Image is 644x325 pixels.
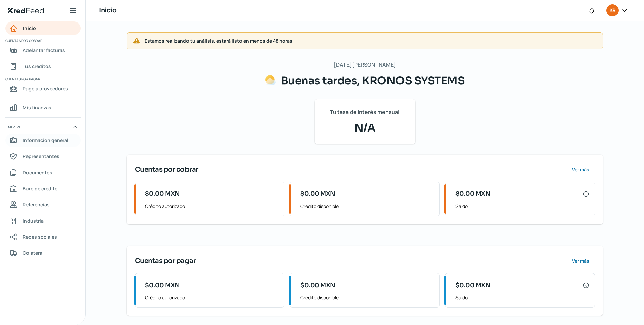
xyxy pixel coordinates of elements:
[455,202,589,211] span: Saldo
[5,182,81,195] a: Buró de crédito
[455,281,491,290] span: $0.00 MXN
[23,152,59,160] span: Representantes
[281,74,465,87] span: Buenas tardes, KRONOS SYSTEMS
[300,293,434,302] span: Crédito disponible
[23,184,58,193] span: Buró de crédito
[23,46,65,54] span: Adelantar facturas
[609,7,615,15] span: KR
[99,6,116,15] h1: Inicio
[5,246,81,260] a: Colateral
[572,259,589,263] span: Ver más
[23,233,57,241] span: Redes sociales
[572,167,589,172] span: Ver más
[5,44,81,57] a: Adelantar facturas
[323,120,407,136] span: N/A
[455,293,589,302] span: Saldo
[5,38,80,44] span: Cuentas por cobrar
[5,150,81,163] a: Representantes
[23,249,44,257] span: Colateral
[23,62,51,71] span: Tus créditos
[567,254,595,268] button: Ver más
[23,136,68,144] span: Información general
[145,37,597,45] span: Estamos realizando tu análisis, estará listo en menos de 48 horas
[8,124,23,130] span: Mi perfil
[145,281,180,290] span: $0.00 MXN
[330,107,399,117] span: Tu tasa de interés mensual
[334,60,396,70] span: [DATE][PERSON_NAME]
[300,281,335,290] span: $0.00 MXN
[145,293,279,302] span: Crédito autorizado
[5,76,80,82] span: Cuentas por pagar
[300,202,434,211] span: Crédito disponible
[23,84,68,93] span: Pago a proveedores
[23,217,44,225] span: Industria
[5,60,81,73] a: Tus créditos
[5,214,81,228] a: Industria
[567,163,595,176] button: Ver más
[455,189,491,198] span: $0.00 MXN
[5,230,81,244] a: Redes sociales
[5,82,81,95] a: Pago a proveedores
[5,134,81,147] a: Información general
[5,166,81,179] a: Documentos
[135,256,196,266] span: Cuentas por pagar
[23,200,50,209] span: Referencias
[300,189,335,198] span: $0.00 MXN
[145,202,279,211] span: Crédito autorizado
[5,21,81,35] a: Inicio
[145,189,180,198] span: $0.00 MXN
[5,101,81,114] a: Mis finanzas
[23,168,52,177] span: Documentos
[23,24,36,32] span: Inicio
[265,75,276,85] img: Saludos
[135,165,198,175] span: Cuentas por cobrar
[23,103,51,112] span: Mis finanzas
[5,198,81,212] a: Referencias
